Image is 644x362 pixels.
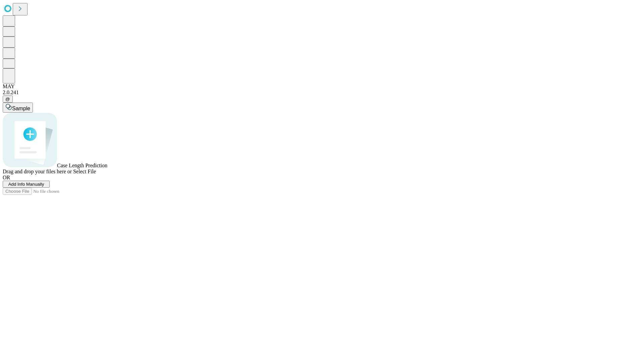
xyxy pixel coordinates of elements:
span: Case Length Prediction [57,163,107,168]
button: Add Info Manually [3,181,50,188]
span: Drag and drop your files here or [3,169,72,174]
button: @ [3,96,13,103]
span: Sample [12,106,30,111]
span: Add Info Manually [8,182,44,187]
span: @ [5,97,10,102]
div: MAY [3,83,641,89]
span: Select File [73,169,96,174]
span: OR [3,175,10,180]
button: Sample [3,103,33,113]
div: 2.0.241 [3,89,641,96]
